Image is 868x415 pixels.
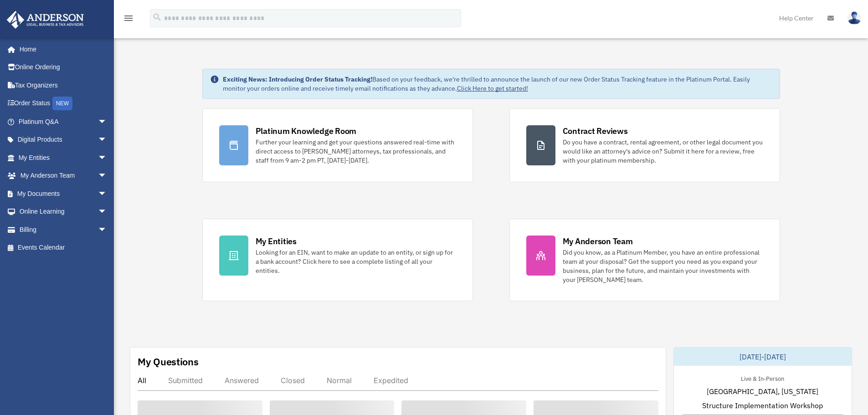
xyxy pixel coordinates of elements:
div: Platinum Knowledge Room [256,125,357,137]
div: My Anderson Team [563,236,633,247]
div: My Questions [138,355,199,369]
div: Do you have a contract, rental agreement, or other legal document you would like an attorney's ad... [563,138,763,165]
a: Digital Productsarrow_drop_down [6,131,121,149]
a: Click Here to get started! [457,84,528,92]
span: arrow_drop_down [98,220,116,239]
div: [DATE]-[DATE] [674,348,852,366]
div: Contract Reviews [563,125,628,137]
a: My Entitiesarrow_drop_down [6,149,121,167]
i: menu [123,13,134,24]
a: Online Ordering [6,58,121,77]
div: NEW [52,97,72,110]
div: Normal [327,376,352,385]
div: Further your learning and get your questions answered real-time with direct access to [PERSON_NAM... [256,138,456,165]
span: [GEOGRAPHIC_DATA], [US_STATE] [707,386,818,397]
div: My Entities [256,236,297,247]
div: Expedited [374,376,408,385]
img: Anderson Advisors Platinum Portal [4,11,87,29]
span: Structure Implementation Workshop [702,400,823,411]
span: arrow_drop_down [98,131,116,149]
div: Live & In-Person [734,373,791,383]
a: Tax Organizers [6,76,121,94]
span: arrow_drop_down [98,203,116,221]
a: My Anderson Team Did you know, as a Platinum Member, you have an entire professional team at your... [509,219,780,301]
a: Platinum Q&Aarrow_drop_down [6,113,121,131]
i: search [152,12,162,22]
strong: Exciting News: Introducing Order Status Tracking! [223,75,372,83]
div: Based on your feedback, we're thrilled to announce the launch of our new Order Status Tracking fe... [223,75,772,93]
a: Home [6,40,116,58]
div: Submitted [168,376,203,385]
div: Closed [281,376,305,385]
div: Answered [225,376,259,385]
a: Online Learningarrow_drop_down [6,203,121,221]
div: Looking for an EIN, want to make an update to an entity, or sign up for a bank account? Click her... [256,248,456,275]
a: My Documentsarrow_drop_down [6,184,121,203]
a: Events Calendar [6,239,121,257]
a: Billingarrow_drop_down [6,220,121,239]
img: User Pic [847,11,861,25]
span: arrow_drop_down [98,149,116,167]
a: My Anderson Teamarrow_drop_down [6,167,121,185]
span: arrow_drop_down [98,184,116,203]
div: All [138,376,146,385]
a: menu [123,16,134,24]
a: Platinum Knowledge Room Further your learning and get your questions answered real-time with dire... [202,108,473,182]
a: Order StatusNEW [6,94,121,113]
span: arrow_drop_down [98,113,116,131]
a: My Entities Looking for an EIN, want to make an update to an entity, or sign up for a bank accoun... [202,219,473,301]
span: arrow_drop_down [98,167,116,185]
div: Did you know, as a Platinum Member, you have an entire professional team at your disposal? Get th... [563,248,763,284]
a: Contract Reviews Do you have a contract, rental agreement, or other legal document you would like... [509,108,780,182]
